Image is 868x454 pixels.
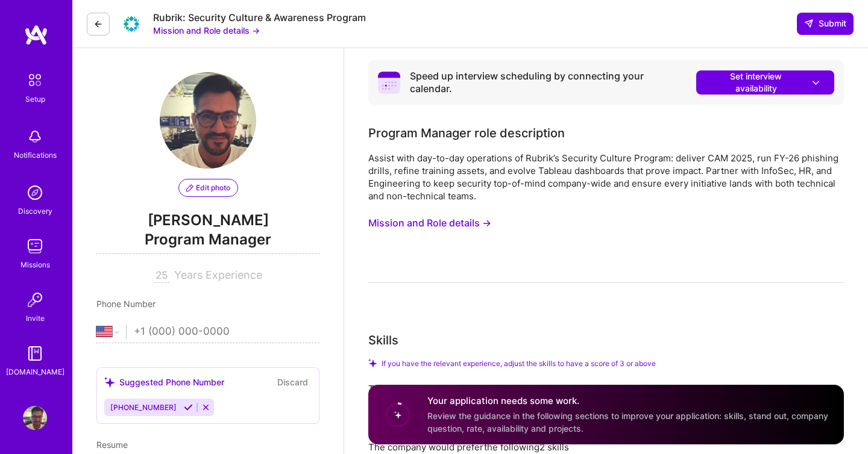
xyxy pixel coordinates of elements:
span: [PHONE_NUMBER] [110,403,177,412]
img: discovery [23,181,47,205]
img: setup [22,67,48,93]
div: Skills [368,331,398,349]
i: icon LeftArrowDark [93,19,103,29]
div: Suggested Phone Number [104,376,224,388]
img: guide book [23,341,47,365]
input: XX [154,269,169,283]
i: icon PurpleCalendar [378,71,400,94]
button: Submit [797,13,854,34]
i: icon DownArrowWhite [810,76,822,89]
img: logo [24,24,48,46]
div: Speed up interview scheduling by connecting your calendar. [410,70,687,95]
button: Mission and Role details → [368,212,491,234]
img: Company Logo [119,12,143,36]
span: [PERSON_NAME] [96,211,319,229]
i: Reject [201,403,210,412]
div: The company requires the following skill [368,382,844,395]
div: The company would prefer the following 2 skills [368,441,844,453]
div: Assist with day-to-day operations of Rubrik’s Security Culture Program: deliver CAM 2025, run FY-... [368,152,844,202]
div: Discovery [18,205,52,217]
div: Program Manager role description [368,124,565,142]
img: User Avatar [160,72,256,169]
i: Check [368,359,377,367]
div: Missions [20,258,50,271]
i: icon PencilPurple [186,184,193,191]
button: Discard [274,375,312,389]
a: User Avatar [20,406,50,430]
span: Program Manager [96,229,319,254]
span: If you have the relevant experience, adjust the skills to have a score of 3 or above [382,359,656,368]
div: Notifications [14,149,57,161]
img: Invite [23,288,47,312]
div: [DOMAIN_NAME] [6,365,64,378]
span: Set interview availability [708,70,822,95]
img: teamwork [23,234,47,258]
button: Edit photo [178,179,238,197]
div: Invite [26,312,45,325]
div: Setup [25,93,45,105]
img: User Avatar [23,406,47,430]
i: icon SuggestedTeams [104,377,115,387]
span: Review the guidance in the following sections to improve your application: skills, stand out, com... [427,411,828,434]
button: Set interview availability [696,70,834,95]
input: +1 (000) 000-0000 [134,314,319,349]
div: Rubrik: Security Culture & Awareness Program [153,11,366,24]
span: Edit photo [186,182,230,193]
span: Years Experience [174,269,262,281]
i: icon SendLight [804,19,814,28]
img: bell [23,125,47,149]
span: Submit [804,17,846,30]
h4: Your application needs some work. [427,394,829,407]
i: Accept [184,403,193,412]
span: Resume [96,440,128,450]
span: Phone Number [96,299,156,309]
button: Mission and Role details → [153,24,260,37]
